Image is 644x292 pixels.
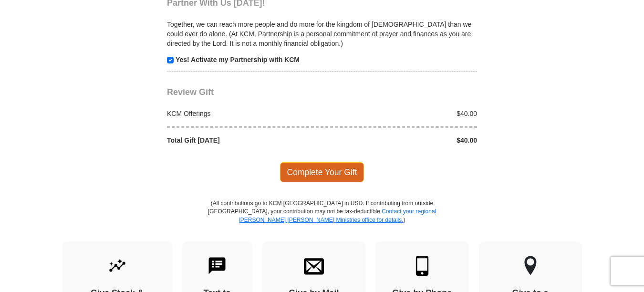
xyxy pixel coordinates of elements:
[208,199,436,241] p: (All contributions go to KCM [GEOGRAPHIC_DATA] in USD. If contributing from outside [GEOGRAPHIC_D...
[239,208,436,223] a: Contact your regional [PERSON_NAME] [PERSON_NAME] Ministries office for details.
[322,136,482,145] div: $40.00
[167,20,477,48] p: Together, we can reach more people and do more for the kingdom of [DEMOGRAPHIC_DATA] than we coul...
[412,256,432,276] img: mobile.svg
[207,256,227,276] img: text-to-give.svg
[524,256,537,276] img: other-region
[107,256,127,276] img: give-by-stock.svg
[176,56,300,63] strong: Yes! Activate my Partnership with KCM
[280,162,364,182] span: Complete Your Gift
[304,256,324,276] img: envelope.svg
[162,136,322,145] div: Total Gift [DATE]
[162,109,322,118] div: KCM Offerings
[167,87,214,97] span: Review Gift
[322,109,482,118] div: $40.00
